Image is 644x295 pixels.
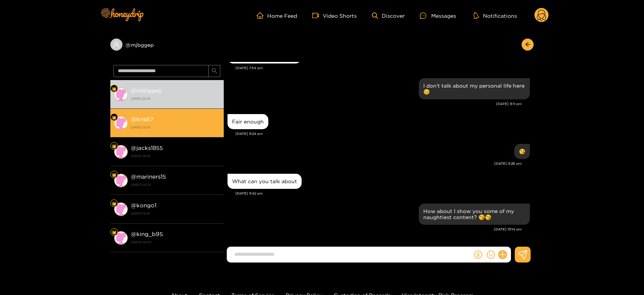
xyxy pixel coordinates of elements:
span: home [257,12,267,19]
img: conversation [114,88,128,101]
div: Aug. 24, 10:14 pm [419,204,530,225]
div: [DATE] 10:14 pm [228,227,522,232]
div: Messages [420,11,456,20]
span: arrow-left [525,42,531,48]
div: Aug. 24, 9:11 pm [419,78,530,99]
img: Fan Level [112,201,116,206]
strong: [DATE] 00:23 [131,239,220,246]
div: [DATE] 9:24 pm [235,131,530,136]
strong: [DATE] 22:14 [131,95,220,102]
strong: [DATE] 12:05 [131,124,220,131]
span: smile [487,250,495,259]
button: search [208,65,220,77]
div: [DATE] 9:42 pm [235,191,530,196]
strong: [DATE] 18:43 [131,210,220,217]
a: Video Shorts [312,12,357,19]
div: [DATE] 7:54 pm [235,65,530,71]
div: I don't talk about my personal life here 😊 [423,83,525,95]
img: Fan Level [112,173,116,177]
div: [DATE] 9:11 pm [228,101,522,107]
span: dollar [474,250,482,259]
span: search [212,68,217,74]
img: Fan Level [112,115,116,120]
div: Aug. 24, 9:42 pm [228,174,302,189]
a: Discover [372,12,405,19]
strong: @ mariners15 [131,173,166,180]
div: 😘 [519,148,525,154]
img: conversation [114,174,128,187]
strong: @ kris67 [131,116,153,122]
strong: @ mjbggep [131,87,162,94]
strong: [DATE] 05:32 [131,181,220,188]
a: Home Feed [257,12,297,19]
div: @mjbggep [110,39,224,51]
img: conversation [114,202,128,216]
img: conversation [114,145,128,159]
strong: @ jacks1855 [131,145,163,151]
img: conversation [114,116,128,130]
strong: [DATE] 16:39 [131,153,220,159]
div: Aug. 24, 9:26 pm [514,144,530,159]
div: Fair enough [232,119,264,125]
strong: @ king_b95 [131,231,163,237]
button: dollar [472,249,484,260]
div: What can you talk about [232,178,297,184]
span: video-camera [312,12,323,19]
div: [DATE] 9:26 pm [228,161,522,166]
div: Aug. 24, 9:24 pm [228,114,268,129]
img: Fan Level [112,86,116,91]
div: How about I show you some of my naughtiest content? 😘😘 [423,208,525,220]
img: Fan Level [112,144,116,148]
img: Fan Level [112,230,116,235]
strong: @ kongo1 [131,202,156,209]
span: user [113,41,120,48]
button: arrow-left [522,39,534,51]
button: Notifications [471,12,519,19]
img: conversation [114,231,128,245]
